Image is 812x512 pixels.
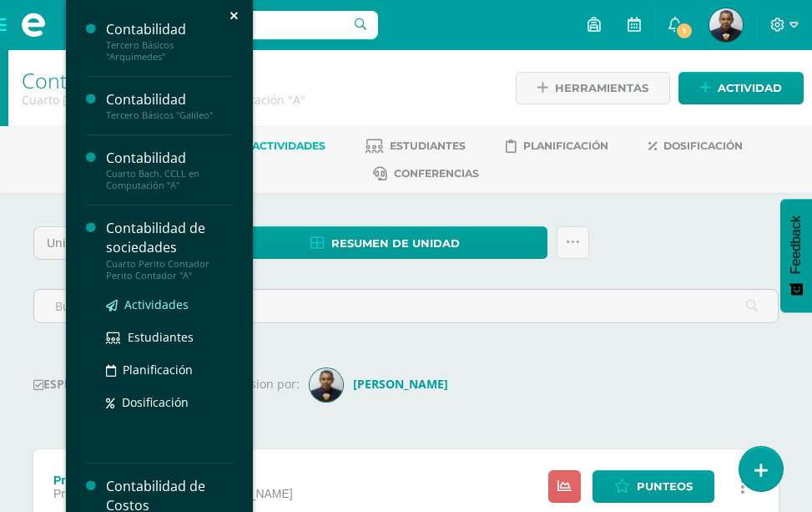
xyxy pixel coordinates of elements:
[373,160,479,187] a: Conferencias
[353,376,448,392] strong: [PERSON_NAME]
[106,327,233,347] a: Estudiantes
[34,227,209,259] a: Unidad 3
[106,20,233,39] div: Contabilidad
[648,133,743,160] a: Dosificación
[390,139,466,152] span: Estudiantes
[128,329,194,345] span: Estudiantes
[124,297,189,312] span: Actividades
[106,219,233,257] div: Contabilidad de sociedades
[231,133,325,160] a: Actividades
[709,8,743,42] img: 95b3710bf020b3bacc298da9a37dfd61.png
[53,487,157,500] span: Prueba de Bimestre
[106,149,233,168] div: Contabilidad
[366,133,466,160] a: Estudiantes
[106,109,233,121] div: Tercero Básicos "Galileo"
[34,290,778,322] input: Busca la actividad aquí...
[106,90,233,109] div: Contabilidad
[122,394,189,410] span: Dosificación
[223,226,547,259] a: Resumen de unidad
[22,68,494,92] h1: Contabilidad
[106,393,233,412] a: Dosificación
[663,139,743,152] span: Dosificación
[523,139,608,152] span: Planificación
[33,376,172,392] strong: ESPERANDO REVISIÓN
[394,167,479,180] span: Conferencias
[47,227,164,259] span: Unidad 3
[789,215,804,274] span: Feedback
[310,376,455,392] a: [PERSON_NAME]
[22,66,141,94] a: Contabilidad
[106,258,233,281] div: Cuarto Perito Contador Perito Contador "A"
[106,219,233,281] a: Contabilidad de sociedadesCuarto Perito Contador Perito Contador "A"
[593,470,714,503] a: Punteos
[106,20,233,63] a: ContabilidadTercero Básicos "Arquimedes"
[675,22,693,40] span: 1
[678,72,804,104] a: Actividad
[106,149,233,191] a: ContabilidadCuarto Bach. CCLL en Computación "A"
[637,471,693,502] span: Punteos
[106,295,233,314] a: Actividades
[106,39,233,63] div: Tercero Básicos "Arquimedes"
[555,73,648,104] span: Herramientas
[506,133,608,160] a: Planificación
[310,368,343,402] img: 0044c8c87f45057453d3c31a330aa4ce.png
[123,362,193,378] span: Planificación
[22,92,494,108] div: Cuarto Bach. CCLL en Computación 'A'
[780,199,812,312] button: Feedback - Mostrar encuesta
[53,474,293,487] div: Prueba de Bimestre
[331,228,460,259] span: Resumen de unidad
[252,139,325,152] span: Actividades
[106,90,233,121] a: ContabilidadTercero Básicos "Galileo"
[516,72,670,104] a: Herramientas
[106,360,233,379] a: Planificación
[718,73,782,104] span: Actividad
[106,168,233,191] div: Cuarto Bach. CCLL en Computación "A"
